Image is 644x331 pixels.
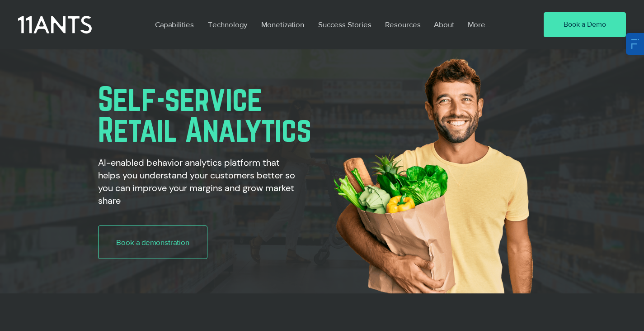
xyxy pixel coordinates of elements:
h2: AI-enabled behavior analytics platform that helps you understand your customers better so you can... [98,156,296,207]
p: About [429,14,459,35]
p: Capabilities [150,14,198,35]
span: Self-service [98,80,262,117]
nav: Site [148,14,517,35]
p: Technology [203,14,252,35]
a: Monetization [254,14,311,35]
a: Capabilities [148,14,201,35]
p: Monetization [257,14,309,35]
a: Resources [378,14,427,35]
span: Book a Demo [564,19,606,29]
p: More... [463,14,495,35]
span: Retail Analytics [98,111,311,148]
a: Book a demonstration [98,225,208,259]
a: Technology [201,14,254,35]
p: Success Stories [314,14,376,35]
a: About [427,14,461,35]
a: Book a Demo [544,12,626,38]
a: Success Stories [311,14,378,35]
p: Resources [381,14,425,35]
span: Book a demonstration [116,237,189,248]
